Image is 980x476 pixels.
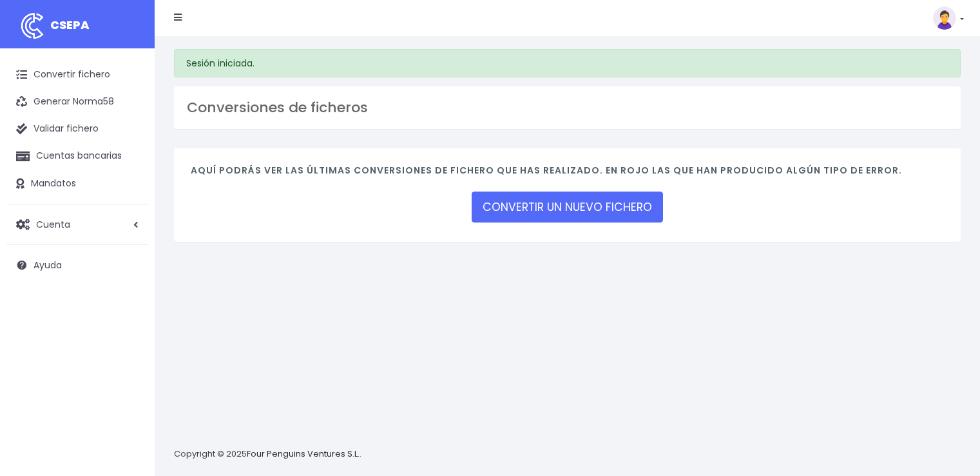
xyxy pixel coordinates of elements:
[174,448,361,461] p: Copyright © 2025 .
[472,192,663,223] a: CONVERTIR UN NUEVO FICHERO
[50,17,90,33] span: CSEPA
[933,6,956,30] img: profile
[36,217,70,230] span: Cuenta
[187,99,948,116] h3: Conversiones de ficheros
[6,252,148,279] a: Ayuda
[191,165,944,183] h4: Aquí podrás ver las últimas conversiones de fichero que has realizado. En rojo las que han produc...
[6,143,148,170] a: Cuentas bancarias
[6,61,148,88] a: Convertir fichero
[6,170,148,197] a: Mandatos
[6,88,148,115] a: Generar Norma58
[174,49,961,77] div: Sesión iniciada.
[247,448,360,460] a: Four Penguins Ventures S.L.
[16,10,48,42] img: logo
[6,115,148,143] a: Validar fichero
[34,259,62,272] span: Ayuda
[6,211,148,238] a: Cuenta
